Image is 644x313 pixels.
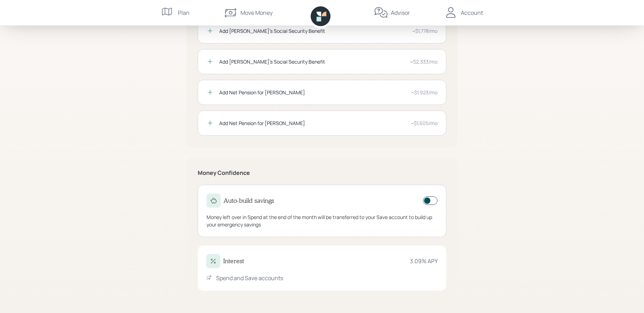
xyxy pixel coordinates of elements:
div: Add Net Pension for [PERSON_NAME] [219,119,405,127]
div: Advisor [391,8,410,17]
div: Plan [178,8,190,17]
h4: Interest [223,257,244,265]
div: ~$1,605/mo [411,119,437,127]
div: Add Net Pension for [PERSON_NAME] [219,89,405,96]
div: Add [PERSON_NAME]'s Social Security Benefit [219,58,404,65]
div: ~$1,778/mo [412,27,437,35]
div: Add [PERSON_NAME]'s Social Security Benefit [219,27,406,35]
div: ~$2,333/mo [410,58,437,65]
div: 3.09 % APY [410,257,438,265]
h4: Auto-build savings [223,197,274,205]
h5: Money Confidence [198,170,446,176]
div: Spend and Save accounts [216,274,283,282]
div: Account [461,8,483,17]
div: Money left over in Spend at the end of the month will be transferred to your Save account to buil... [207,213,437,228]
div: Move Money [240,8,273,17]
div: ~$1,923/mo [411,89,437,96]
